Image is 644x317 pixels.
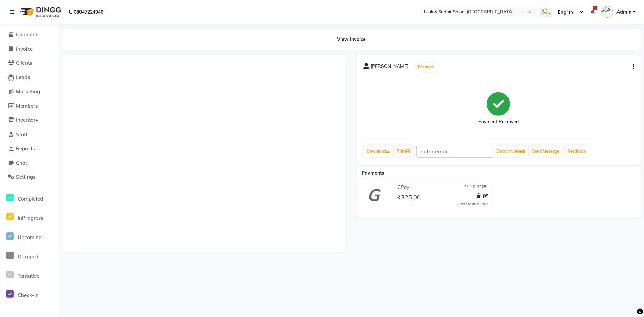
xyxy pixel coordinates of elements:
[2,102,57,110] a: Members
[601,6,613,18] img: Admin
[591,9,595,15] a: 1
[364,146,393,157] a: Download
[2,31,57,39] a: Calendar
[2,116,57,124] a: Inventory
[2,88,57,96] a: Marketing
[397,193,421,203] span: ₹325.00
[593,6,597,10] span: 1
[18,292,39,298] span: Check-In
[2,74,57,82] a: Leads
[16,117,38,123] span: Inventory
[529,146,562,157] button: Send Message
[16,88,40,95] span: Marketing
[16,160,27,166] span: Chat
[16,46,33,52] span: Invoice
[16,60,32,66] span: Clients
[478,118,519,125] div: Payment Received
[74,3,103,21] b: 08047224946
[18,273,39,279] span: Tentative
[416,145,493,158] input: enter email
[362,170,384,176] span: Payments
[2,145,57,153] a: Reports
[458,202,488,206] div: Added on 04-10-2025
[16,31,38,38] span: Calendar
[16,174,35,180] span: Settings
[565,146,589,157] a: Feedback
[416,62,436,72] button: Prebook
[18,196,43,202] span: Completed
[62,29,641,50] div: View Invoice
[17,3,63,21] img: logo
[2,131,57,139] a: Staff
[494,146,528,157] button: Email Invoice
[16,103,38,109] span: Members
[16,74,30,81] span: Leads
[2,173,57,181] a: Settings
[371,63,408,72] span: [PERSON_NAME]
[18,215,43,221] span: InProgress
[2,159,57,167] a: Chat
[18,253,38,260] span: Dropped
[18,234,42,241] span: Upcoming
[464,184,486,191] span: 04-10-2025
[616,9,631,16] span: Admin
[2,45,57,53] a: Invoice
[2,59,57,67] a: Clients
[397,184,409,191] span: GPay
[16,131,28,138] span: Staff
[16,145,35,152] span: Reports
[394,146,413,157] a: Print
